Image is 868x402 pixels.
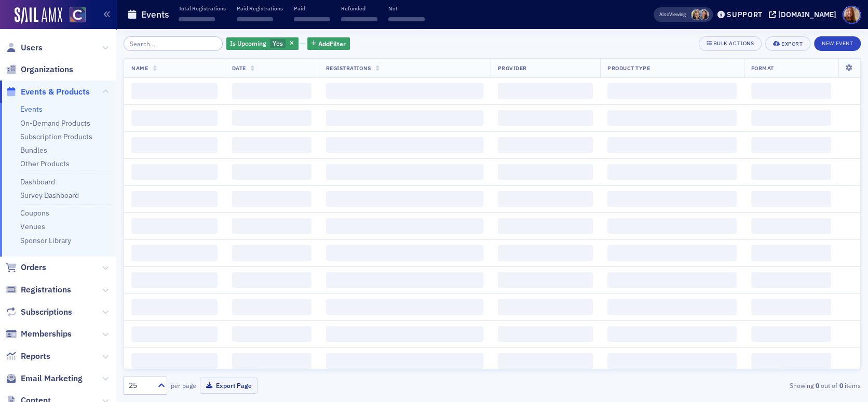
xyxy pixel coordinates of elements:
a: View Homepage [62,7,86,24]
span: ‌ [131,191,218,207]
span: ‌ [607,353,737,369]
input: Search… [124,36,223,51]
span: ‌ [607,272,737,288]
img: SailAMX [15,7,62,24]
span: ‌ [131,164,218,180]
div: Also [659,11,669,18]
span: ‌ [498,137,593,153]
a: Memberships [6,328,72,340]
span: ‌ [232,83,311,99]
div: 25 [129,380,152,391]
span: ‌ [751,326,831,342]
span: ‌ [131,326,218,342]
span: ‌ [498,353,593,369]
span: Profile [843,6,861,24]
span: Name [131,64,148,72]
img: SailAMX [70,7,86,23]
span: ‌ [131,218,218,234]
div: Yes [226,37,299,50]
span: Lauren Standiford [691,9,702,20]
span: ‌ [232,326,311,342]
span: ‌ [326,110,483,126]
span: Users [21,42,43,53]
a: Organizations [6,64,73,75]
span: ‌ [498,164,593,180]
span: ‌ [232,245,311,261]
a: Users [6,42,43,53]
button: Bulk Actions [699,36,762,51]
span: ‌ [498,191,593,207]
span: Product Type [607,64,650,72]
div: Showing out of items [622,381,861,390]
span: ‌ [751,83,831,99]
span: ‌ [498,83,593,99]
p: Paid [294,5,330,12]
span: ‌ [607,191,737,207]
span: ‌ [751,137,831,153]
span: ‌ [498,299,593,315]
span: Memberships [21,328,72,340]
a: Events [20,104,43,114]
span: Provider [498,64,527,72]
span: ‌ [232,137,311,153]
span: ‌ [607,218,737,234]
a: Reports [6,351,50,362]
span: ‌ [232,110,311,126]
a: Dashboard [20,177,55,186]
span: ‌ [607,137,737,153]
span: ‌ [751,218,831,234]
span: ‌ [607,299,737,315]
span: Organizations [21,64,73,75]
span: ‌ [498,326,593,342]
span: ‌ [232,191,311,207]
span: ‌ [341,17,377,21]
p: Total Registrations [179,5,226,12]
a: Other Products [20,159,70,168]
p: Refunded [341,5,377,12]
span: ‌ [498,218,593,234]
a: On-Demand Products [20,118,90,128]
span: Subscriptions [21,306,72,318]
span: ‌ [232,299,311,315]
a: New Event [814,38,861,47]
span: ‌ [751,353,831,369]
strong: 0 [813,381,821,390]
span: ‌ [179,17,215,21]
span: ‌ [751,191,831,207]
span: ‌ [294,17,330,21]
span: ‌ [237,17,273,21]
div: Export [781,41,803,47]
span: ‌ [498,245,593,261]
label: per page [171,381,196,390]
span: ‌ [326,326,483,342]
span: Registrations [326,64,371,72]
a: Email Marketing [6,373,83,384]
span: ‌ [751,245,831,261]
span: ‌ [326,164,483,180]
div: [DOMAIN_NAME] [778,10,836,19]
span: ‌ [232,272,311,288]
span: ‌ [131,353,218,369]
span: ‌ [131,137,218,153]
span: ‌ [326,353,483,369]
span: ‌ [607,245,737,261]
span: Is Upcoming [230,39,266,47]
span: ‌ [131,83,218,99]
span: ‌ [326,272,483,288]
span: ‌ [751,272,831,288]
a: Sponsor Library [20,236,71,245]
span: Orders [21,262,46,273]
span: ‌ [607,83,737,99]
span: Yes [273,39,283,47]
span: ‌ [326,299,483,315]
span: ‌ [607,110,737,126]
button: New Event [814,36,861,51]
button: AddFilter [307,37,350,50]
span: ‌ [607,164,737,180]
span: ‌ [232,218,311,234]
span: ‌ [388,17,425,21]
a: Subscriptions [6,306,72,318]
span: ‌ [232,164,311,180]
span: ‌ [131,245,218,261]
span: ‌ [751,299,831,315]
